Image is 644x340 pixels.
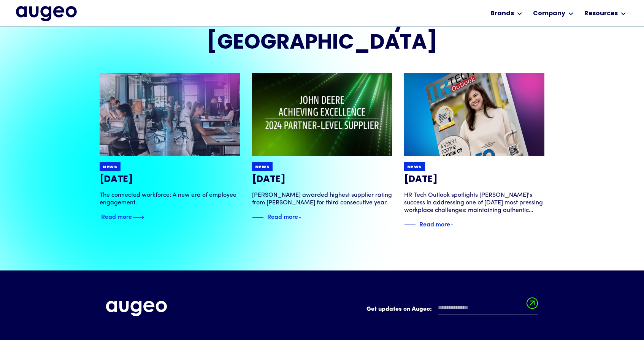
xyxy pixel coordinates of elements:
img: Augeo's full logo in white. [106,301,167,316]
img: Blue text arrow [133,213,144,222]
label: Get updates on Augeo: [366,305,432,314]
div: Read more [267,212,298,221]
div: Company [533,9,565,18]
div: News [255,164,270,170]
div: [PERSON_NAME] awarded highest supplier rating from [PERSON_NAME] for third consecutive year. [252,191,392,207]
a: News[DATE]The connected workforce: A new era of employee engagement.Blue decorative lineRead more... [100,73,240,221]
h2: New & noteworthy at [GEOGRAPHIC_DATA] [158,10,486,55]
div: Resources [584,9,618,18]
div: Brands [490,9,514,18]
div: Read more [101,212,132,221]
div: The connected workforce: A new era of employee engagement. [100,191,240,207]
h3: [DATE] [404,174,544,185]
div: News [103,164,117,170]
input: Submit [527,297,538,313]
a: home [16,6,77,22]
div: News [407,164,422,170]
img: Blue text arrow [451,220,462,229]
h3: [DATE] [100,174,240,185]
img: Blue decorative line [252,213,263,222]
div: Read more [419,219,450,228]
img: Blue text arrow [299,213,310,222]
h3: [DATE] [252,174,392,185]
img: Blue decorative line [404,220,416,229]
div: HR Tech Outlook spotlights [PERSON_NAME]'s success in addressing one of [DATE] most pressing work... [404,191,544,214]
form: Email Form [366,301,538,319]
a: News[DATE][PERSON_NAME] awarded highest supplier rating from [PERSON_NAME] for third consecutive ... [252,73,392,221]
a: News[DATE]HR Tech Outlook spotlights [PERSON_NAME]'s success in addressing one of [DATE] most pre... [404,73,544,229]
